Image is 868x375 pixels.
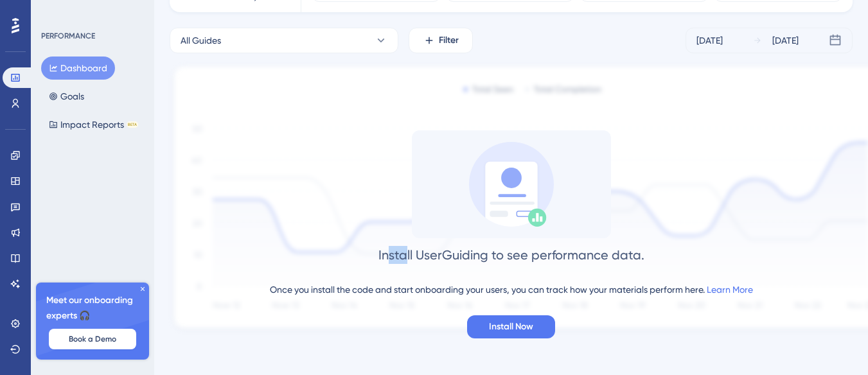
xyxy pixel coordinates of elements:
span: Install Now [489,319,533,335]
button: All Guides [170,28,398,53]
div: BETA [127,121,138,128]
button: Install Now [467,315,555,338]
a: Learn More [707,284,753,295]
div: [DATE] [772,33,799,48]
span: All Guides [181,33,221,48]
button: Impact ReportsBETA [41,113,146,136]
span: Meet our onboarding experts 🎧 [46,293,139,324]
div: Once you install the code and start onboarding your users, you can track how your materials perfo... [270,282,753,297]
div: Install UserGuiding to see performance data. [378,246,644,264]
span: Book a Demo [69,334,116,344]
div: [DATE] [696,33,723,48]
span: Filter [439,33,459,48]
button: Dashboard [41,57,115,80]
button: Goals [41,85,92,108]
button: Filter [409,28,473,53]
button: Book a Demo [49,329,136,349]
div: PERFORMANCE [41,31,95,41]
